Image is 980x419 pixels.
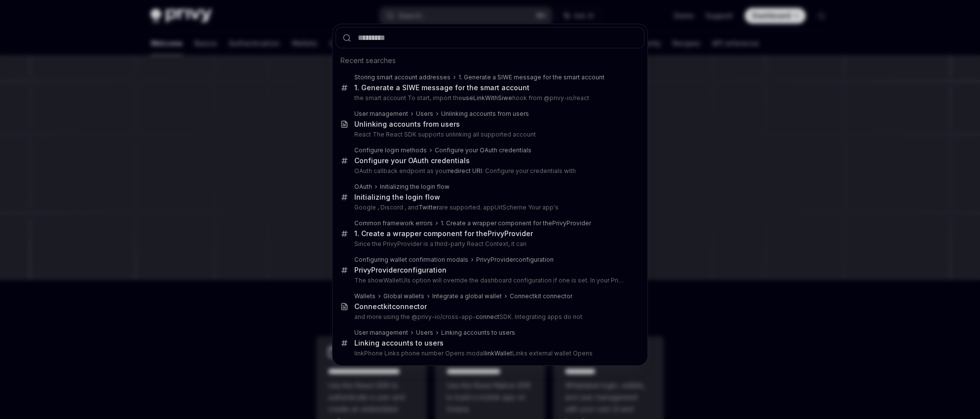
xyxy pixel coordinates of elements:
[476,256,554,264] div: configuration
[354,329,408,337] div: User management
[380,183,450,191] div: Initializing the login flow
[441,329,515,337] div: Linking accounts to users
[354,266,447,275] div: configuration
[354,110,408,118] div: User management
[354,146,427,154] div: Configure login methods
[354,193,440,202] div: Initializing the login flow
[354,167,624,175] p: OAuth callback endpoint as your : Configure your credentials with
[354,131,624,139] p: React The React SDK supports unlinking all supported account
[418,204,439,211] b: Twitter
[354,277,624,284] p: The showWalletUIs option will override the dashboard configuration if one is set. In your PrivyProv
[354,349,624,357] p: linkPhone Links phone number Opens modal Links external wallet Opens
[510,292,572,300] div: Connectkit connector
[354,256,468,264] div: Configuring wallet confirmation modals
[354,313,624,321] p: and more using the @privy-io/cross-app- SDK. Integrating apps do not
[458,73,604,81] div: 1. Generate a SIWE message for the smart account
[354,302,427,311] div: kit or
[354,183,372,191] div: OAuth
[354,219,433,227] div: Common framework errors
[432,292,502,300] div: Integrate a global wallet
[354,83,529,92] div: 1. Generate a SIWE message for the smart account
[354,229,533,238] div: 1. Create a wrapper component for the
[441,219,591,227] div: 1. Create a wrapper component for the
[476,256,515,263] b: PrivyProvider
[354,240,624,248] p: Since the PrivyProvider is a third-party React Context, it can
[354,120,460,129] div: ounts from users
[416,329,433,337] div: Users
[488,229,533,238] b: PrivyProvider
[392,302,420,311] b: connect
[354,339,444,348] div: Linking accounts to users
[416,110,433,118] div: Users
[462,94,512,102] b: useLinkWithSiwe
[354,73,451,81] div: Storing smart account addresses
[354,204,624,211] p: Google , Discord , and are supported. appUrlScheme Your app's
[476,313,499,320] b: connect
[448,167,482,175] b: redirect URI
[354,302,383,311] b: Connect
[354,292,376,300] div: Wallets
[340,56,396,66] span: Recent searches
[354,94,624,102] p: the smart account To start, import the hook from @privy-io/react
[441,110,529,118] div: Unlinking accounts from users
[552,219,591,227] b: PrivyProvider
[485,349,512,357] b: linkWallet
[435,146,531,154] div: Configure your OAuth credentials
[383,292,424,300] div: Global wallets
[354,266,400,274] b: PrivyProvider
[354,120,401,128] b: Unlinking acc
[354,156,470,165] div: Configure your OAuth credentials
